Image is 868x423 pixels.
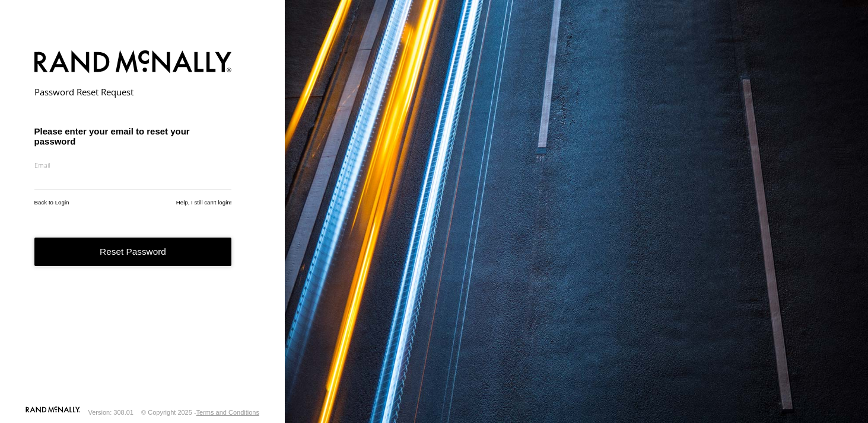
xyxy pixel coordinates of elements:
[34,48,232,78] img: Rand McNally
[176,199,232,206] a: Help, I still can't login!
[88,409,133,416] div: Version: 308.01
[34,126,232,146] h3: Please enter your email to reset your password
[34,161,232,169] label: Email
[34,238,232,267] button: Reset Password
[34,199,69,206] a: Back to Login
[141,409,259,416] div: © Copyright 2025 -
[26,406,80,418] a: Visit our Website
[196,409,259,416] a: Terms and Conditions
[34,86,232,98] h2: Password Reset Request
